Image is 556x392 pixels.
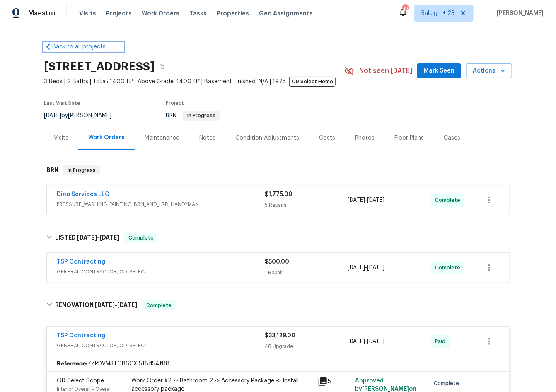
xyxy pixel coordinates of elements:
[166,113,220,119] span: BRN
[473,66,505,76] span: Actions
[57,268,265,276] span: GENERAL_CONTRACTOR, OD_SELECT
[142,9,179,17] span: Work Orders
[367,339,385,344] span: [DATE]
[125,234,157,242] span: Complete
[117,302,137,308] span: [DATE]
[184,113,219,118] span: In Progress
[44,157,512,184] div: BRN In Progress
[44,77,344,86] span: 3 Beds | 2 Baths | Total: 1400 ft² | Above Grade: 1400 ft² | Basement Finished: N/A | 1975
[57,333,105,339] a: TSP Contracting
[235,134,299,142] div: Condition Adjustments
[289,77,336,87] span: OD Select Home
[77,235,97,240] span: [DATE]
[57,200,265,208] span: PRESSURE_WASHING, PAINTING, BRN_AND_LRR, HANDYMAN
[57,259,105,265] a: TSP Contracting
[44,111,121,121] div: by [PERSON_NAME]
[55,233,119,243] h6: LISTED
[54,134,68,142] div: Visits
[265,201,348,209] div: 5 Repairs
[57,387,112,392] span: Interior Overall - Overall
[435,196,464,204] span: Complete
[318,377,350,387] div: 5
[44,63,155,71] h2: [STREET_ADDRESS]
[348,265,365,271] span: [DATE]
[265,333,295,339] span: $33,129.00
[28,9,56,17] span: Maestro
[145,134,179,142] div: Maintenance
[44,43,123,51] a: Back to all projects
[106,9,132,17] span: Projects
[44,225,512,251] div: LISTED [DATE]-[DATE]Complete
[265,259,289,265] span: $500.00
[493,9,544,17] span: [PERSON_NAME]
[57,378,104,384] span: OD Select Scope
[417,63,461,79] button: Mark Seen
[217,9,249,17] span: Properties
[421,9,454,17] span: Raleigh + 23
[57,360,87,368] b: Reference:
[44,113,61,119] span: [DATE]
[99,235,119,240] span: [DATE]
[435,264,464,272] span: Complete
[434,379,462,387] span: Complete
[199,134,215,142] div: Notes
[155,59,169,74] button: Copy Address
[435,337,449,346] span: Paid
[189,10,207,16] span: Tasks
[348,264,385,272] span: -
[402,5,408,13] div: 431
[95,302,115,308] span: [DATE]
[44,101,80,106] span: Last Visit Date
[57,191,109,197] a: Dino Services LLC
[143,301,175,310] span: Complete
[348,196,385,204] span: -
[355,134,375,142] div: Photos
[88,133,125,142] div: Work Orders
[57,341,265,350] span: GENERAL_CONTRACTOR, OD_SELECT
[47,356,509,371] div: 7ZPDVM3TGB6CX-518d54f88
[424,66,454,76] span: Mark Seen
[466,63,512,79] button: Actions
[166,101,184,106] span: Project
[265,191,293,197] span: $1,775.00
[359,67,412,75] span: Not seen [DATE]
[348,339,365,344] span: [DATE]
[348,337,385,346] span: -
[348,197,365,203] span: [DATE]
[46,165,58,175] h6: BRN
[55,300,137,310] h6: RENOVATION
[265,342,348,351] div: 48 Upgrade
[394,134,424,142] div: Floor Plans
[95,302,137,308] span: -
[367,197,385,203] span: [DATE]
[79,9,96,17] span: Visits
[444,134,460,142] div: Cases
[319,134,335,142] div: Costs
[44,292,512,319] div: RENOVATION [DATE]-[DATE]Complete
[64,166,99,174] span: In Progress
[265,269,348,277] div: 1 Repair
[259,9,313,17] span: Geo Assignments
[77,235,119,240] span: -
[367,265,385,271] span: [DATE]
